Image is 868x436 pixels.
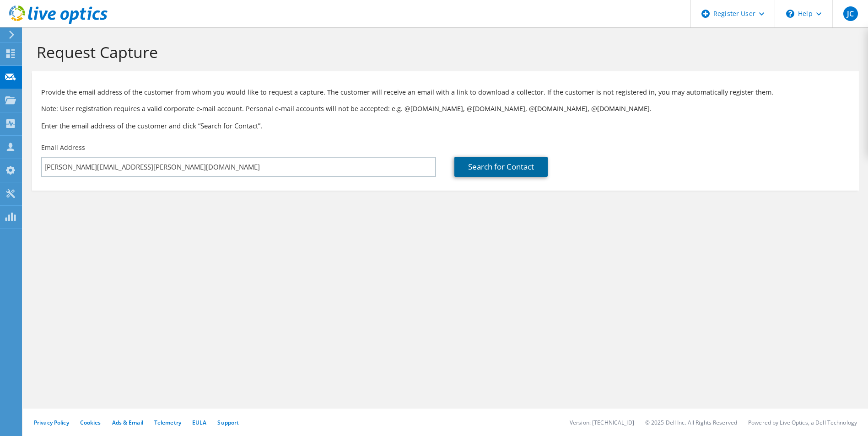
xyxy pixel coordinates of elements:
p: Note: User registration requires a valid corporate e-mail account. Personal e-mail accounts will ... [41,104,850,114]
a: EULA [192,419,206,426]
li: © 2025 Dell Inc. All Rights Reserved [645,419,737,426]
a: Ads & Email [112,419,143,426]
svg: \n [786,10,794,18]
p: Provide the email address of the customer from whom you would like to request a capture. The cust... [41,87,850,97]
a: Cookies [80,419,101,426]
a: Search for Contact [454,157,548,177]
a: Privacy Policy [34,419,69,426]
span: JC [843,6,858,21]
h1: Request Capture [37,43,850,62]
li: Powered by Live Optics, a Dell Technology [748,419,857,426]
a: Support [217,419,239,426]
h3: Enter the email address of the customer and click “Search for Contact”. [41,121,850,131]
label: Email Address [41,143,85,152]
li: Version: [TECHNICAL_ID] [570,419,634,426]
a: Telemetry [154,419,181,426]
